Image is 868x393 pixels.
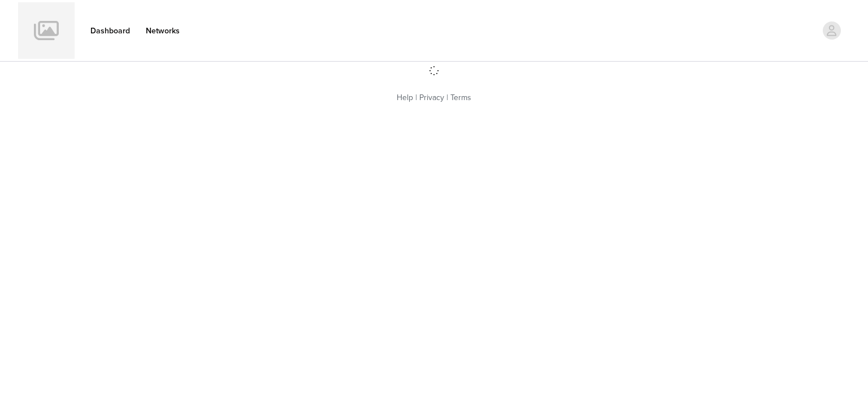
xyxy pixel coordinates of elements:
a: Help [397,93,413,102]
a: Networks [139,18,186,44]
span: | [446,93,448,102]
a: Dashboard [84,18,137,44]
span: | [415,93,417,102]
div: avatar [826,21,837,40]
a: Terms [450,93,471,102]
a: Privacy [419,93,444,102]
